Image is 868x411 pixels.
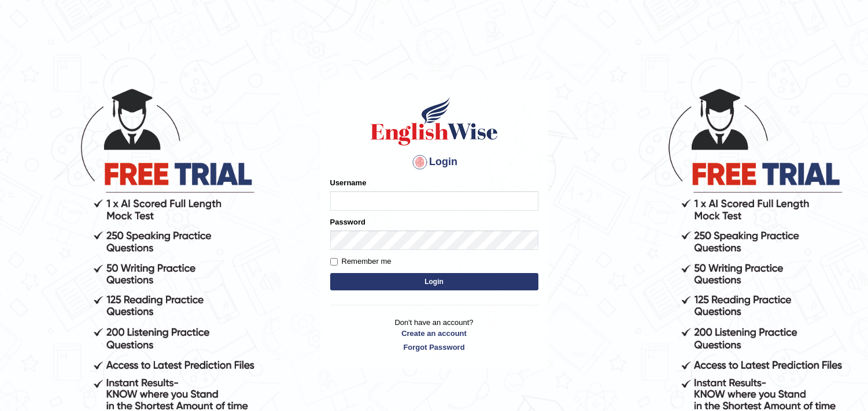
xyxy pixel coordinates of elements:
p: Don't have an account? [330,317,538,353]
input: Remember me [330,258,338,266]
label: Password [330,216,365,227]
img: Logo of English Wise sign in for intelligent practice with AI [368,95,500,147]
label: Remember me [330,256,391,267]
h4: Login [330,153,538,171]
button: Login [330,273,538,290]
a: Create an account [330,328,538,339]
a: Forgot Password [330,342,538,353]
label: Username [330,177,367,188]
